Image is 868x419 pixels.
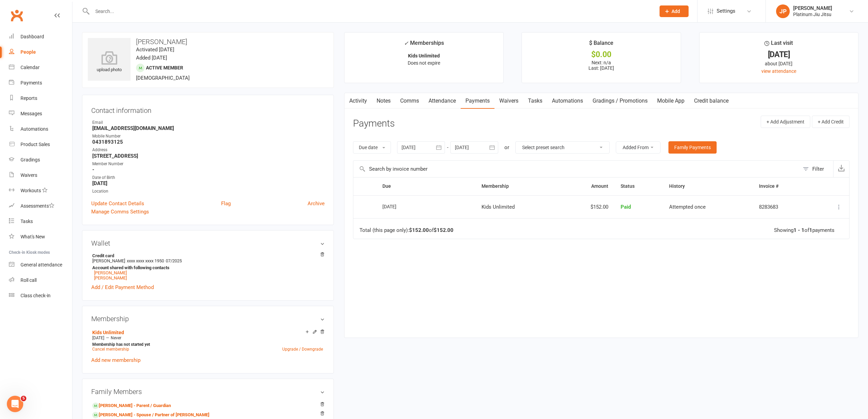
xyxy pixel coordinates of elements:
[9,152,72,168] a: Gradings
[588,93,652,109] a: Gradings / Promotions
[88,38,328,45] h3: [PERSON_NAME]
[793,11,832,17] div: Platinum Jiu Jitsu
[547,93,588,109] a: Automations
[663,178,753,195] th: History
[21,219,33,224] div: Tasks
[21,396,26,401] span: 5
[21,203,54,209] div: Assessments
[21,262,62,267] div: General attendance
[616,141,661,154] button: Added From
[308,199,325,208] a: Archive
[523,93,547,109] a: Tasks
[21,293,51,298] div: Class check-in
[88,51,131,74] div: upload photo
[614,178,663,195] th: Status
[409,227,429,233] strong: $152.00
[127,258,164,263] span: xxxx xxxx xxxx 1950
[461,93,494,109] a: Payments
[9,44,72,60] a: People
[9,121,72,137] a: Automations
[812,116,850,128] button: + Add Credit
[669,204,706,210] span: Attempted once
[91,283,154,291] a: Add / Edit Payment Method
[353,141,391,154] button: Due date
[21,111,42,116] div: Messages
[21,234,45,239] div: What's New
[21,49,36,55] div: People
[794,227,804,233] strong: 1 - 1
[136,55,167,61] time: Added [DATE]
[21,142,50,147] div: Product Sales
[382,201,414,212] div: [DATE]
[92,125,325,131] strong: [EMAIL_ADDRESS][DOMAIN_NAME]
[689,93,733,109] a: Credit balance
[94,275,127,280] a: [PERSON_NAME]
[21,65,40,70] div: Calendar
[91,252,325,281] li: [PERSON_NAME]
[9,214,72,229] a: Tasks
[764,39,793,51] div: Last visit
[92,119,325,126] div: Email
[7,396,23,412] iframe: Intercom live chat
[528,51,674,58] div: $0.00
[91,357,140,363] a: Add new membership
[353,161,799,177] input: Search by invoice number
[92,402,171,409] a: [PERSON_NAME] - Parent / Guardian
[21,157,40,162] div: Gradings
[21,34,44,39] div: Dashboard
[9,183,72,198] a: Workouts
[21,172,37,178] div: Waivers
[92,133,325,140] div: Mobile Number
[774,227,835,233] div: Showing of payments
[92,139,325,145] strong: 0431893125
[9,106,72,121] a: Messages
[559,178,614,195] th: Amount
[434,227,453,233] strong: $152.00
[91,199,144,208] a: Update Contact Details
[91,388,325,395] h3: Family Members
[799,161,833,177] button: Filter
[9,29,72,44] a: Dashboard
[344,93,372,109] a: Activity
[92,253,321,258] strong: Credit card
[360,227,453,233] div: Total (this page only): of
[424,93,461,109] a: Attendance
[9,60,72,75] a: Calendar
[92,342,150,347] strong: Membership has not started yet
[809,227,812,233] strong: 1
[404,39,444,51] div: Memberships
[9,91,72,106] a: Reports
[621,204,631,210] span: Paid
[91,208,149,216] a: Manage Comms Settings
[9,137,72,152] a: Product Sales
[136,75,190,81] span: [DEMOGRAPHIC_DATA]
[353,118,395,129] h3: Payments
[136,47,174,53] time: Activated [DATE]
[221,199,231,208] a: Flag
[660,5,689,17] button: Add
[92,411,209,419] a: [PERSON_NAME] - Spouse / Partner of [PERSON_NAME]
[717,3,735,19] span: Settings
[21,80,42,86] div: Payments
[494,93,523,109] a: Waivers
[21,95,37,101] div: Reports
[761,68,796,74] a: view attendance
[111,336,121,340] span: Never
[92,265,321,270] strong: Account shared with following contacts
[652,93,689,109] a: Mobile App
[559,195,614,219] td: $152.00
[761,116,810,128] button: + Add Adjustment
[408,53,440,58] strong: Kids Unlimited
[793,5,832,11] div: [PERSON_NAME]
[92,174,325,181] div: Date of Birth
[9,288,72,303] a: Class kiosk mode
[9,75,72,91] a: Payments
[21,126,48,132] div: Automations
[9,168,72,183] a: Waivers
[376,178,476,195] th: Due
[90,6,651,16] input: Search...
[94,270,127,275] a: [PERSON_NAME]
[9,198,72,214] a: Assessments
[776,4,790,18] div: JP
[282,347,323,352] a: Upgrade / Downgrade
